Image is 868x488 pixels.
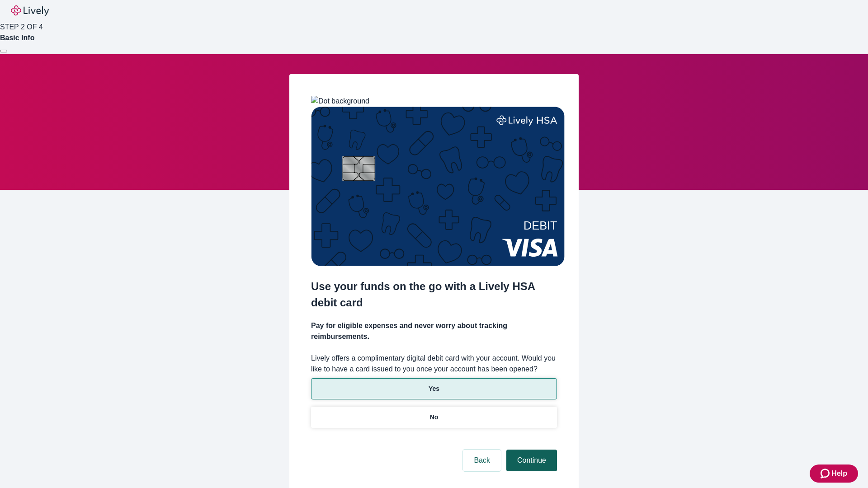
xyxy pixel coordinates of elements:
[311,320,557,342] h4: Pay for eligible expenses and never worry about tracking reimbursements.
[810,465,858,483] button: Zendesk support iconHelp
[821,468,831,479] svg: Zendesk support icon
[311,278,557,311] h2: Use your funds on the go with a Lively HSA debit card
[311,353,557,375] label: Lively offers a complimentary digital debit card with your account. Would you like to have a card...
[506,450,557,471] button: Continue
[429,384,439,394] p: Yes
[311,378,557,399] button: Yes
[831,468,847,479] span: Help
[311,407,557,428] button: No
[11,5,49,16] img: Lively
[430,413,439,422] p: No
[311,107,565,266] img: Debit card
[463,450,501,471] button: Back
[311,96,369,107] img: Dot background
